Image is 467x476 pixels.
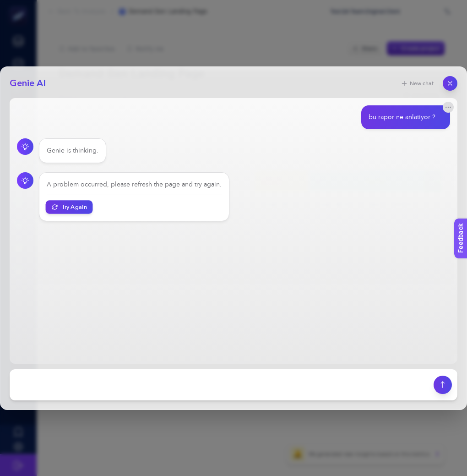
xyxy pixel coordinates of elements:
h2: Genie AI [10,77,46,90]
div: A problem occurred, please refresh the page and try again. [47,180,222,189]
button: Try Again [46,200,93,213]
div: Genie is thinking. [47,146,98,155]
button: New chat [395,77,439,90]
div: bu rapor ne anlatıyor ? [369,113,435,122]
span: Feedback [5,3,35,10]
